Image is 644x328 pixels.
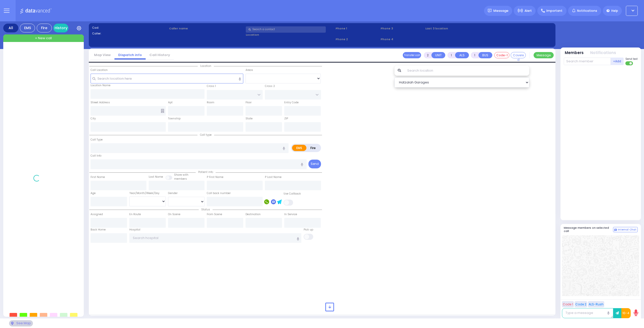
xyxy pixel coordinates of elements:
[284,192,301,196] label: Use Callback
[161,109,164,113] span: Other building occupants
[91,101,110,105] label: Street Address
[511,52,526,58] button: Covered
[168,101,173,105] label: Apt
[304,228,313,232] label: Pick up
[129,191,166,195] div: Year/Month/Week/Day
[198,64,214,68] span: Location
[196,170,216,174] span: Patient info
[197,133,214,137] span: Call type
[613,227,638,232] button: Internal Chat
[577,9,597,13] span: Notifications
[169,26,244,31] label: Caller name
[404,66,530,76] input: Search location
[3,24,18,32] div: All
[129,233,302,243] input: Search hospital
[625,61,633,66] label: Turn off text
[91,175,105,179] label: First Name
[478,52,492,58] button: BUS
[168,191,178,195] label: Gender
[246,33,334,37] label: Location
[546,9,562,13] span: Important
[403,52,421,58] button: Transfer call
[246,101,252,105] label: Floor
[590,50,616,56] button: Notifications
[174,177,187,181] span: members
[588,301,604,307] button: ALS-Rush
[92,31,167,36] label: Caller:
[149,175,163,179] label: Last Name
[336,26,379,31] span: Phone 1
[91,138,103,142] label: Call Type
[246,26,326,33] input: Search a contact
[246,68,253,72] label: Areas
[146,53,174,57] a: Call History
[611,9,618,13] span: Help
[91,68,108,72] label: Call Location
[90,53,114,57] a: Map View
[20,8,53,14] img: Logo
[207,101,214,105] label: Room
[168,212,180,216] label: On Scene
[53,24,68,32] a: History
[91,191,96,195] label: Age
[564,226,613,233] h5: Message members on selected call
[91,212,103,216] label: Assigned
[455,52,469,58] button: ALS
[525,9,532,13] span: Alert
[37,24,52,32] div: Fire
[493,8,508,13] span: Message
[207,84,216,88] label: Cross 1
[381,26,424,31] span: Phone 3
[575,301,587,307] button: Code 2
[618,228,636,231] span: Internal Chat
[336,37,379,41] span: Phone 2
[534,52,554,58] button: Message
[621,308,631,318] button: 10-4
[129,212,141,216] label: En Route
[246,117,253,121] label: State
[265,175,281,179] label: P Last Name
[207,212,222,216] label: From Scene
[91,117,96,121] label: City
[488,9,492,13] img: message.svg
[91,83,110,87] label: Location Name
[565,50,584,56] button: Members
[91,154,101,158] label: Call Info
[494,52,509,58] button: Code-1
[114,53,146,57] a: Dispatch info
[425,26,489,31] label: Last 3 location
[614,229,617,231] img: comment-alt.png
[35,36,52,41] span: + New call
[207,175,223,179] label: P First Name
[306,145,320,151] label: Fire
[381,37,424,41] span: Phone 4
[9,320,33,326] div: See map
[564,58,611,65] input: Search member
[562,301,574,307] button: Code 1
[199,208,213,211] span: Status
[431,52,445,58] button: UNIT
[207,191,231,195] label: Call back number
[611,58,624,65] button: +Add
[284,212,297,216] label: In Service
[91,228,106,232] label: Back Home
[292,145,307,151] label: EMS
[625,57,638,61] span: Send text
[265,84,275,88] label: Cross 2
[174,173,188,177] small: Share with
[284,101,299,105] label: Entry Code
[129,228,140,232] label: Hospital
[91,74,244,83] input: Search location here
[308,160,321,168] button: Send
[20,24,35,32] div: EMS
[246,212,261,216] label: Destination
[92,26,167,30] label: Cad:
[284,117,288,121] label: ZIP
[168,117,181,121] label: Township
